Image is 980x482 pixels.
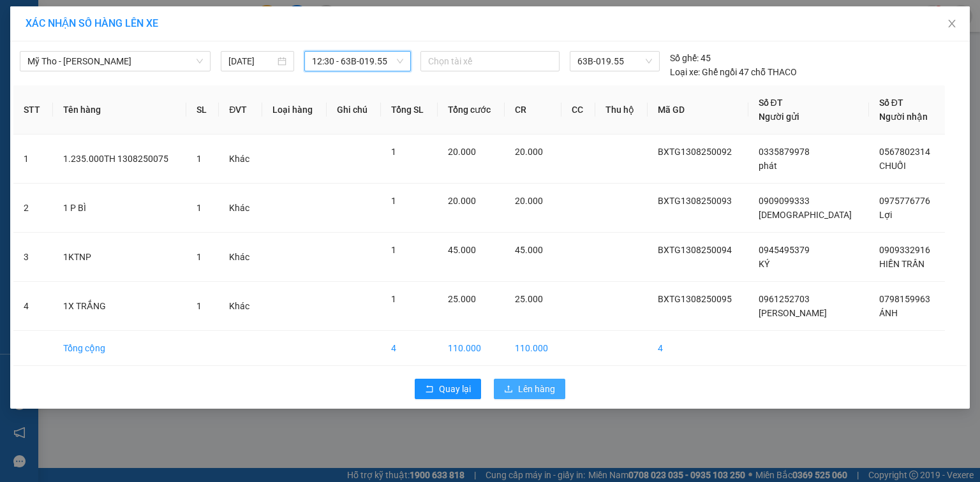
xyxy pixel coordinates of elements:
[53,135,186,184] td: 1.235.000TH 1308250075
[561,85,595,135] th: CC
[947,18,957,29] span: close
[219,233,262,282] td: Khác
[327,85,381,135] th: Ghi chú
[879,147,930,157] span: 0567802314
[448,245,476,255] span: 45.000
[219,184,262,233] td: Khác
[262,85,327,135] th: Loại hàng
[197,154,202,164] span: 1
[670,51,699,65] span: Số ghế:
[448,147,476,157] span: 20.000
[658,245,732,255] span: BXTG1308250094
[670,51,711,65] div: 45
[425,384,434,395] span: rollback
[670,65,797,79] div: Ghế ngồi 47 chỗ THACO
[595,85,648,135] th: Thu hộ
[505,331,561,366] td: 110.000
[494,379,565,399] button: uploadLên hàng
[879,308,898,318] span: ÁNH
[439,382,471,396] span: Quay lại
[759,245,810,255] span: 0945495379
[26,17,158,29] span: XÁC NHẬN SỐ HÀNG LÊN XE
[381,331,437,366] td: 4
[186,85,219,135] th: SL
[505,85,561,135] th: CR
[13,135,53,184] td: 1
[670,65,700,79] span: Loại xe:
[879,210,892,220] span: Lợi
[197,301,202,311] span: 1
[648,85,748,135] th: Mã GD
[438,331,505,366] td: 110.000
[879,196,930,206] span: 0975776776
[391,245,396,255] span: 1
[879,294,930,304] span: 0798159963
[312,52,404,71] span: 12:30 - 63B-019.55
[759,161,777,171] span: phát
[515,294,543,304] span: 25.000
[197,252,202,262] span: 1
[759,98,783,108] span: Số ĐT
[448,294,476,304] span: 25.000
[577,52,651,71] span: 63B-019.55
[391,294,396,304] span: 1
[53,282,186,331] td: 1X TRẮNG
[515,147,543,157] span: 20.000
[648,331,748,366] td: 4
[879,161,906,171] span: CHUỐI
[13,184,53,233] td: 2
[515,245,543,255] span: 45.000
[53,184,186,233] td: 1 P BÌ
[415,379,481,399] button: rollbackQuay lại
[13,233,53,282] td: 3
[391,196,396,206] span: 1
[515,196,543,206] span: 20.000
[228,54,275,68] input: 13/08/2025
[381,85,437,135] th: Tổng SL
[518,382,555,396] span: Lên hàng
[759,112,799,122] span: Người gửi
[759,294,810,304] span: 0961252703
[448,196,476,206] span: 20.000
[759,308,827,318] span: [PERSON_NAME]
[53,233,186,282] td: 1KTNP
[759,196,810,206] span: 0909099333
[759,210,852,220] span: [DEMOGRAPHIC_DATA]
[391,147,396,157] span: 1
[658,294,732,304] span: BXTG1308250095
[759,259,769,269] span: KÝ
[658,196,732,206] span: BXTG1308250093
[79,61,241,83] text: BXTG1308250078
[759,147,810,157] span: 0335879978
[197,203,202,213] span: 1
[7,91,312,125] div: Bến xe [GEOGRAPHIC_DATA]
[219,135,262,184] td: Khác
[934,6,970,42] button: Close
[219,85,262,135] th: ĐVT
[219,282,262,331] td: Khác
[879,98,903,108] span: Số ĐT
[879,259,924,269] span: HIỀN TRẦN
[27,52,203,71] span: Mỹ Tho - Hồ Chí Minh
[53,331,186,366] td: Tổng cộng
[13,282,53,331] td: 4
[438,85,505,135] th: Tổng cước
[13,85,53,135] th: STT
[658,147,732,157] span: BXTG1308250092
[879,112,928,122] span: Người nhận
[879,245,930,255] span: 0909332916
[504,384,513,395] span: upload
[53,85,186,135] th: Tên hàng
